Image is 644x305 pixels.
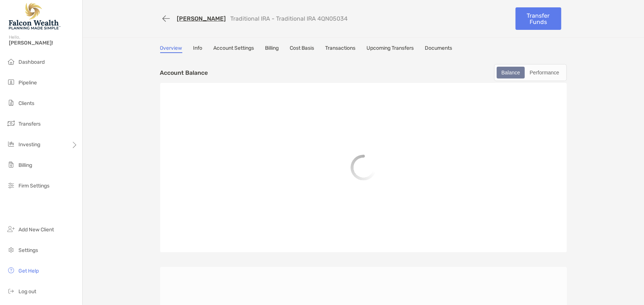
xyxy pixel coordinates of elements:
span: Get Help [18,268,39,274]
span: Clients [18,100,34,106]
img: settings icon [7,245,16,254]
span: Pipeline [18,80,37,86]
img: billing icon [7,160,16,169]
img: pipeline icon [7,78,16,87]
span: Add New Client [18,227,54,233]
a: Transfer Funds [516,7,561,30]
span: Firm Settings [18,183,49,189]
img: Falcon Wealth Planning Logo [9,3,61,29]
a: Documents [425,45,452,53]
img: add_new_client icon [7,225,16,234]
img: firm-settings icon [7,181,16,190]
span: [PERSON_NAME]! [9,40,78,46]
img: logout icon [7,287,16,295]
span: Transfers [18,121,41,127]
div: segmented control [494,64,567,81]
img: transfers icon [7,119,16,128]
span: Billing [18,162,32,168]
a: Account Settings [214,45,254,53]
a: Transactions [326,45,356,53]
img: clients icon [7,98,16,107]
a: Cost Basis [290,45,314,53]
a: Upcoming Transfers [367,45,414,53]
div: Balance [497,67,524,78]
p: Account Balance [160,68,208,77]
span: Settings [18,247,38,253]
img: get-help icon [7,266,16,275]
span: Dashboard [18,59,45,65]
a: [PERSON_NAME] [177,15,226,22]
a: Billing [265,45,279,53]
span: Investing [18,141,40,148]
a: Info [193,45,203,53]
img: investing icon [7,140,16,148]
a: Overview [160,45,182,53]
span: Log out [18,288,36,295]
div: Performance [526,67,563,78]
p: Traditional IRA - Traditional IRA 4QN05034 [231,15,348,22]
img: dashboard icon [7,57,16,66]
